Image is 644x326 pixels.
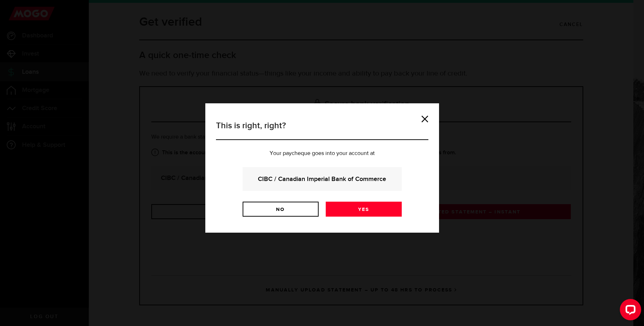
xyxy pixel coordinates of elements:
h3: This is right, right? [216,119,428,140]
a: No [243,202,319,217]
a: Yes [326,202,402,217]
iframe: LiveChat chat widget [614,296,644,326]
strong: CIBC / Canadian Imperial Bank of Commerce [252,174,392,184]
p: Your paycheque goes into your account at [216,151,428,156]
